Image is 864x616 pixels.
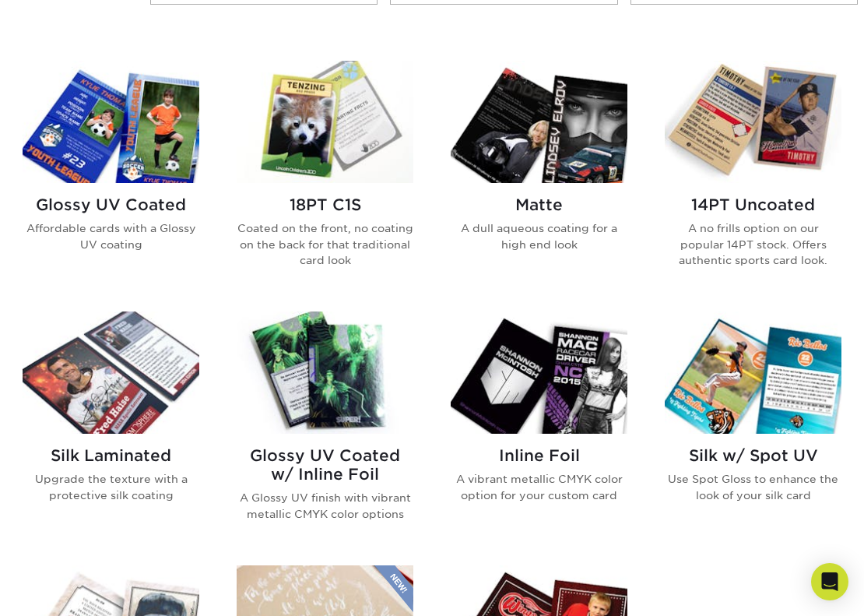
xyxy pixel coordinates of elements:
[23,61,199,293] a: Glossy UV Coated Trading Cards Glossy UV Coated Affordable cards with a Glossy UV coating
[451,195,627,214] h2: Matte
[237,220,413,268] p: Coated on the front, no coating on the back for that traditional card look
[374,565,413,612] img: New Product
[23,61,199,183] img: Glossy UV Coated Trading Cards
[23,220,199,252] p: Affordable cards with a Glossy UV coating
[451,61,627,183] img: Matte Trading Cards
[451,220,627,252] p: A dull aqueous coating for a high end look
[811,563,848,600] div: Open Intercom Messenger
[23,195,199,214] h2: Glossy UV Coated
[451,446,627,465] h2: Inline Foil
[237,490,413,522] p: A Glossy UV finish with vibrant metallic CMYK color options
[665,312,841,434] img: Silk w/ Spot UV Trading Cards
[237,61,413,293] a: 18PT C1S Trading Cards 18PT C1S Coated on the front, no coating on the back for that traditional ...
[237,446,413,484] h2: Glossy UV Coated w/ Inline Foil
[237,312,413,434] img: Glossy UV Coated w/ Inline Foil Trading Cards
[237,61,413,183] img: 18PT C1S Trading Cards
[237,195,413,214] h2: 18PT C1S
[451,471,627,503] p: A vibrant metallic CMYK color option for your custom card
[665,195,841,214] h2: 14PT Uncoated
[665,446,841,465] h2: Silk w/ Spot UV
[23,312,199,547] a: Silk Laminated Trading Cards Silk Laminated Upgrade the texture with a protective silk coating
[237,312,413,547] a: Glossy UV Coated w/ Inline Foil Trading Cards Glossy UV Coated w/ Inline Foil A Glossy UV finish ...
[451,61,627,293] a: Matte Trading Cards Matte A dull aqueous coating for a high end look
[665,220,841,268] p: A no frills option on our popular 14PT stock. Offers authentic sports card look.
[665,61,841,183] img: 14PT Uncoated Trading Cards
[23,471,199,503] p: Upgrade the texture with a protective silk coating
[665,471,841,503] p: Use Spot Gloss to enhance the look of your silk card
[665,61,841,293] a: 14PT Uncoated Trading Cards 14PT Uncoated A no frills option on our popular 14PT stock. Offers au...
[451,312,627,434] img: Inline Foil Trading Cards
[451,312,627,547] a: Inline Foil Trading Cards Inline Foil A vibrant metallic CMYK color option for your custom card
[23,446,199,465] h2: Silk Laminated
[23,312,199,434] img: Silk Laminated Trading Cards
[665,312,841,547] a: Silk w/ Spot UV Trading Cards Silk w/ Spot UV Use Spot Gloss to enhance the look of your silk card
